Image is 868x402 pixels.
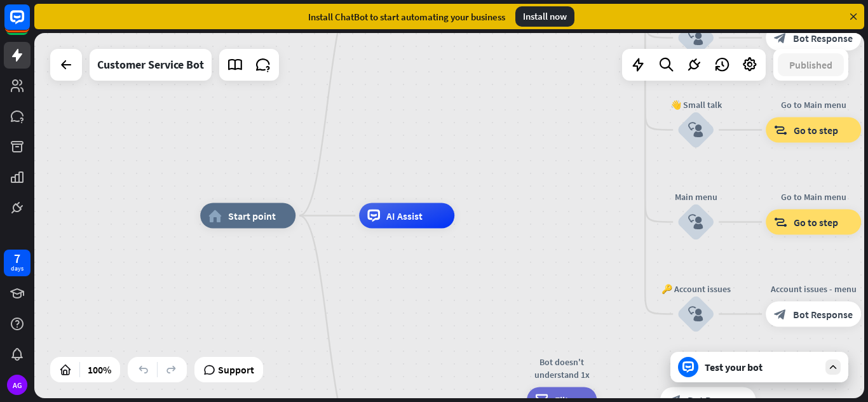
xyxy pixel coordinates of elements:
span: Bot Response [793,308,853,321]
a: 7 days [4,250,31,276]
div: Main menu [658,191,734,203]
i: block_bot_response [774,308,787,321]
div: days [11,264,24,273]
span: Start point [228,210,276,222]
div: Install now [515,6,574,27]
span: Go to step [794,124,838,137]
button: Published [778,53,844,76]
i: block_goto [774,124,787,137]
div: Bot doesn't understand 1x [517,356,606,381]
i: block_goto [774,216,787,229]
div: AG [7,375,27,395]
div: Test your bot [705,361,819,373]
span: Bot Response [793,32,853,44]
span: Support [218,359,254,380]
i: block_user_input [688,30,703,46]
div: Install ChatBot to start automating your business [308,11,505,23]
i: block_bot_response [774,32,787,44]
div: 100% [84,359,115,380]
span: Go to step [794,216,838,229]
div: 🔑 Account issues [658,283,734,295]
i: home_2 [208,210,222,222]
div: Customer Service Bot [97,49,204,81]
div: Please rephrase [651,368,765,381]
div: 👋 Small talk [658,98,734,111]
button: Open LiveChat chat widget [10,5,48,43]
i: block_user_input [688,307,703,322]
div: 7 [14,253,20,264]
i: block_user_input [688,215,703,230]
i: block_user_input [688,123,703,138]
span: AI Assist [386,210,423,222]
